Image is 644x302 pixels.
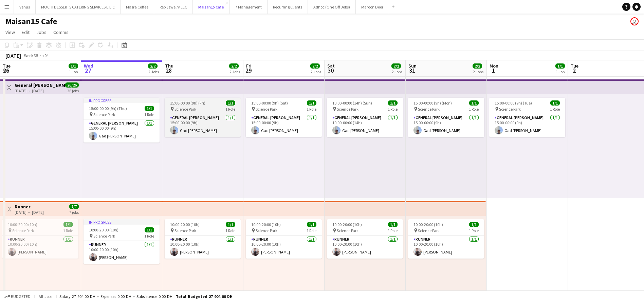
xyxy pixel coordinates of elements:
[268,0,308,14] button: Recurring Clients
[630,17,639,25] app-user-avatar: Rudi Yriarte
[327,219,403,259] app-job-card: 10:00-20:00 (10h)1/1 Science Park1 RoleRunner1/110:00-20:00 (10h)[PERSON_NAME]
[311,69,321,74] div: 2 Jobs
[489,114,565,137] app-card-role: General [PERSON_NAME]1/115:00-00:00 (9h)Gad [PERSON_NAME]
[570,67,578,74] span: 2
[84,63,93,69] span: Wed
[408,219,484,259] div: 10:00-20:00 (10h)1/1 Science Park1 RoleRunner1/110:00-20:00 (10h)[PERSON_NAME]
[246,235,322,259] app-card-role: Runner1/110:00-20:00 (10h)[PERSON_NAME]
[63,228,73,233] span: 1 Role
[15,82,65,88] h3: General [PERSON_NAME]
[69,69,78,74] div: 1 Job
[84,241,160,264] app-card-role: Runner1/110:00-20:00 (10h)[PERSON_NAME]
[251,222,281,227] span: 10:00-20:00 (10h)
[193,0,230,14] button: Maisan15 Cafe
[246,219,322,259] div: 10:00-20:00 (10h)1/1 Science Park1 RoleRunner1/110:00-20:00 (10h)[PERSON_NAME]
[59,294,233,299] div: Salary 27 904.00 DH + Expenses 0.00 DH + Subsistence 0.00 DH =
[407,67,417,74] span: 31
[556,69,565,74] div: 1 Job
[388,222,398,227] span: 1/1
[5,52,21,59] div: [DATE]
[388,100,398,106] span: 1/1
[121,0,154,14] button: Masra Coffee
[15,204,44,210] h3: Runner
[165,98,241,137] app-job-card: 15:00-00:00 (9h) (Fri)1/1 Science Park1 RoleGeneral [PERSON_NAME]1/115:00-00:00 (9h)Gad [PERSON_N...
[84,98,160,103] div: In progress
[84,219,160,264] app-job-card: In progress10:00-20:00 (10h)1/1 Science Park1 RoleRunner1/110:00-20:00 (10h)[PERSON_NAME]
[473,63,482,69] span: 2/2
[84,98,160,143] app-job-card: In progress15:00-00:00 (9h) (Thu)1/1 Science Park1 RoleGeneral [PERSON_NAME]1/115:00-00:00 (9h)Ga...
[37,294,54,299] span: All jobs
[413,100,452,106] span: 15:00-00:00 (9h) (Mon)
[307,222,316,227] span: 1/1
[251,100,288,106] span: 15:00-00:00 (9h) (Sat)
[307,228,316,233] span: 1 Role
[5,16,57,26] h1: Maisan15 Cafe
[418,107,440,112] span: Science Park
[337,107,358,112] span: Science Park
[2,219,78,259] app-job-card: 10:00-20:00 (10h)1/1 Science Park1 RoleRunner1/110:00-20:00 (10h)[PERSON_NAME]
[332,100,372,106] span: 10:00-00:00 (14h) (Sun)
[571,63,578,69] span: Tue
[229,63,239,69] span: 2/2
[225,228,235,233] span: 1 Role
[356,0,389,14] button: Maroon Door
[93,233,115,239] span: Science Park
[408,114,484,137] app-card-role: General [PERSON_NAME]1/115:00-00:00 (9h)Gad [PERSON_NAME]
[469,228,479,233] span: 1 Role
[3,28,18,37] a: View
[246,63,252,69] span: Fri
[550,100,560,106] span: 1/1
[89,106,127,111] span: 15:00-00:00 (9h) (Thu)
[15,210,44,215] div: [DATE] → [DATE]
[326,67,335,74] span: 30
[5,29,15,35] span: View
[165,219,241,259] app-job-card: 10:00-20:00 (10h)1/1 Science Park1 RoleRunner1/110:00-20:00 (10h)[PERSON_NAME]
[310,63,320,69] span: 2/2
[246,114,322,137] app-card-role: General [PERSON_NAME]1/115:00-00:00 (9h)Gad [PERSON_NAME]
[327,98,403,137] app-job-card: 10:00-00:00 (14h) (Sun)1/1 Science Park1 RoleGeneral [PERSON_NAME]1/110:00-00:00 (14h)Gad [PERSON...
[165,63,173,69] span: Thu
[84,219,160,225] div: In progress
[144,112,154,117] span: 1 Role
[8,222,37,227] span: 10:00-20:00 (10h)
[63,222,73,227] span: 1/1
[22,53,39,58] span: Week 35
[22,29,30,35] span: Edit
[65,82,79,88] span: 26/26
[174,107,196,112] span: Science Park
[489,98,565,137] app-job-card: 15:00-00:00 (9h) (Tue)1/1 Science Park1 RoleGeneral [PERSON_NAME]1/115:00-00:00 (9h)Gad [PERSON_N...
[164,67,173,74] span: 28
[34,28,49,37] a: Jobs
[19,28,32,37] a: Edit
[230,0,268,14] button: 7 Management
[145,227,154,232] span: 1/1
[246,98,322,137] app-job-card: 15:00-00:00 (9h) (Sat)1/1 Science Park1 RoleGeneral [PERSON_NAME]1/115:00-00:00 (9h)Gad [PERSON_N...
[469,222,479,227] span: 1/1
[170,100,205,106] span: 15:00-00:00 (9h) (Fri)
[93,112,115,117] span: Science Park
[489,67,498,74] span: 1
[337,228,358,233] span: Science Park
[53,29,69,35] span: Comms
[413,222,443,227] span: 10:00-20:00 (10h)
[327,235,403,259] app-card-role: Runner1/110:00-20:00 (10h)[PERSON_NAME]
[555,63,565,69] span: 1/1
[408,98,484,137] app-job-card: 15:00-00:00 (9h) (Mon)1/1 Science Park1 RoleGeneral [PERSON_NAME]1/115:00-00:00 (9h)Gad [PERSON_N...
[84,119,160,143] app-card-role: General [PERSON_NAME]1/115:00-00:00 (9h)Gad [PERSON_NAME]
[388,228,398,233] span: 1 Role
[14,0,36,14] button: Venus
[69,63,78,69] span: 1/1
[308,0,356,14] button: Adhoc (One Off Jobs)
[170,222,200,227] span: 10:00-20:00 (10h)
[332,222,362,227] span: 10:00-20:00 (10h)
[89,227,118,232] span: 10:00-20:00 (10h)
[490,63,498,69] span: Mon
[69,204,79,209] span: 7/7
